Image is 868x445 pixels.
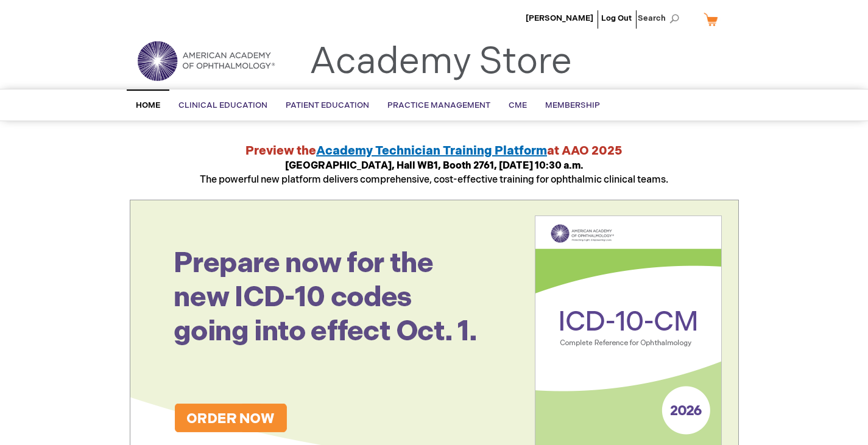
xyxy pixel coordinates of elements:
[200,160,668,186] span: The powerful new platform delivers comprehensive, cost-effective training for ophthalmic clinical...
[545,100,600,110] span: Membership
[178,100,267,110] span: Clinical Education
[601,13,632,23] a: Log Out
[387,100,490,110] span: Practice Management
[136,100,160,110] span: Home
[509,100,527,110] span: CME
[286,100,369,110] span: Patient Education
[245,144,623,158] strong: Preview the at AAO 2025
[316,144,547,158] a: Academy Technician Training Platform
[309,40,572,84] a: Academy Store
[526,13,593,23] a: [PERSON_NAME]
[638,6,684,30] span: Search
[285,160,584,172] strong: [GEOGRAPHIC_DATA], Hall WB1, Booth 2761, [DATE] 10:30 a.m.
